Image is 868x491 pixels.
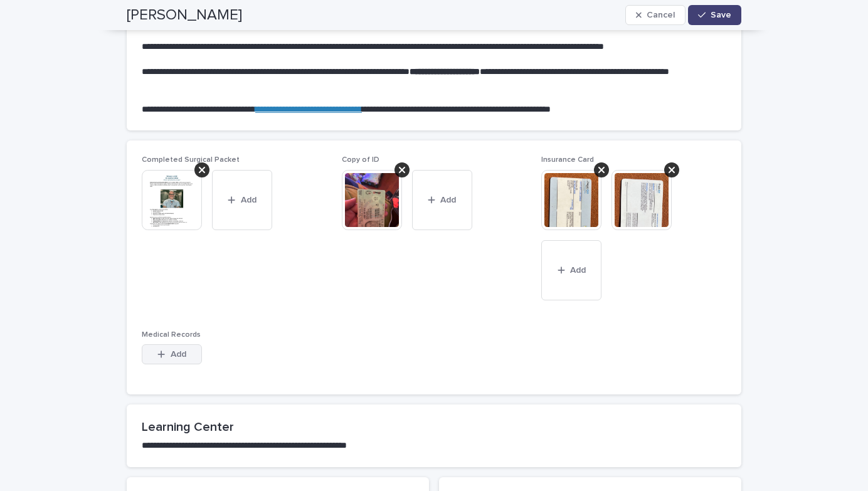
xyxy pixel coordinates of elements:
span: Cancel [647,11,675,19]
span: Copy of ID [342,156,379,164]
span: Add [241,196,257,204]
span: Insurance Card [541,156,594,164]
span: Completed Surgical Packet [142,156,240,164]
button: Add [212,170,272,230]
button: Save [688,5,741,25]
span: Add [570,266,586,275]
span: Add [440,196,456,204]
span: Save [711,11,731,19]
button: Add [541,240,601,300]
h2: Learning Center [142,420,726,435]
button: Add [142,344,202,364]
h2: [PERSON_NAME] [127,6,242,24]
button: Cancel [625,5,685,25]
span: Medical Records [142,331,201,339]
span: Add [171,350,186,359]
button: Add [412,170,472,230]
